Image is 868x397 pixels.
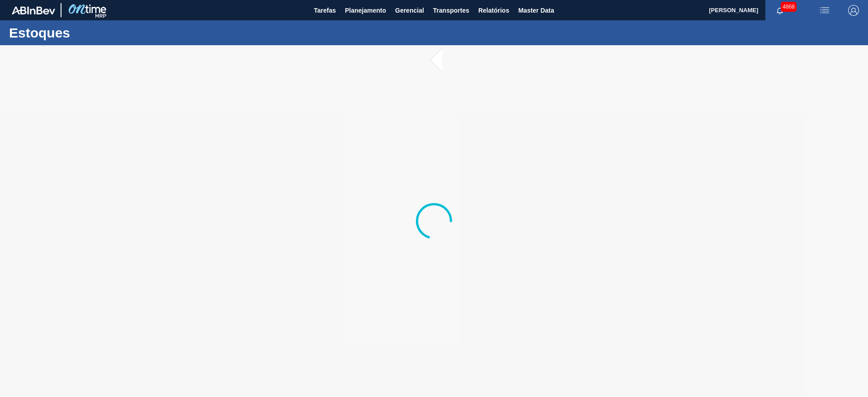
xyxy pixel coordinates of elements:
span: Master Data [518,5,554,16]
button: Notificações [765,4,794,17]
span: 4868 [781,2,797,12]
img: Logout [848,5,859,16]
span: Transportes [433,5,469,16]
img: TNhmsLtSVTkK8tSr43FrP2fwEKptu5GPRR3wAAAABJRU5ErkJggg== [12,6,55,14]
span: Tarefas [314,5,336,16]
span: Gerencial [395,5,424,16]
img: userActions [819,5,830,16]
h1: Estoques [9,28,170,38]
span: Relatórios [478,5,509,16]
span: Planejamento [345,5,386,16]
